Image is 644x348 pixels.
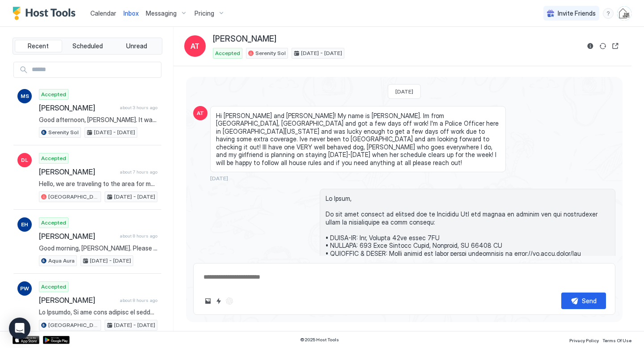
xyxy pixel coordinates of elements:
[39,167,116,176] span: [PERSON_NAME]
[9,318,30,339] div: Open Intercom Messenger
[20,284,29,293] span: PW
[114,321,155,329] span: [DATE] - [DATE]
[114,193,155,201] span: [DATE] - [DATE]
[597,41,608,51] button: Sync reservation
[39,308,157,316] span: Lo Ipsumdo, Si ame cons adipisc el seddoei tem in Utlabore Etdol mag aliqua en adminim ven qui no...
[94,128,135,136] span: [DATE] - [DATE]
[203,296,213,306] button: Upload image
[195,9,214,17] span: Pricing
[28,62,161,77] input: Input Field
[120,297,157,303] span: about 8 hours ago
[39,232,116,241] span: [PERSON_NAME]
[41,90,66,98] span: Accepted
[90,9,116,17] span: Calendar
[39,244,157,252] span: Good morning, [PERSON_NAME]. Please note that our maintenance technicians are scheduled to clean ...
[213,296,224,306] button: Quick reply
[48,257,75,265] span: Aqua Aura
[213,34,276,44] span: [PERSON_NAME]
[41,219,66,227] span: Accepted
[558,9,596,17] span: Invite Friends
[395,88,413,95] span: [DATE]
[300,337,339,343] span: © 2025 Host Tools
[197,109,204,117] span: AT
[561,293,606,309] button: Send
[123,8,139,18] a: Inbox
[90,257,131,265] span: [DATE] - [DATE]
[610,41,621,51] button: Open reservation
[21,156,28,164] span: DL
[585,41,596,51] button: Reservation information
[582,296,597,306] div: Send
[602,335,631,344] a: Terms Of Use
[255,49,286,57] span: Serenity Sol
[603,8,614,19] div: menu
[64,40,111,52] button: Scheduled
[191,41,199,51] span: AT
[39,180,157,188] span: Hello, we are traveling to the area for my father's wedding on [DATE]. I was wondering if it woul...
[90,8,116,18] a: Calendar
[569,335,599,344] a: Privacy Policy
[120,169,157,175] span: about 7 hours ago
[113,40,160,52] button: Unread
[210,175,228,182] span: [DATE]
[72,42,103,50] span: Scheduled
[120,233,157,239] span: about 8 hours ago
[123,9,139,17] span: Inbox
[48,321,99,329] span: [GEOGRAPHIC_DATA]
[13,336,39,344] a: App Store
[39,296,116,305] span: [PERSON_NAME]
[617,6,631,21] div: User profile
[120,105,157,110] span: about 3 hours ago
[15,40,62,52] button: Recent
[13,38,162,55] div: tab-group
[126,42,147,50] span: Unread
[215,49,240,57] span: Accepted
[602,338,631,343] span: Terms Of Use
[21,221,28,229] span: EH
[41,283,66,291] span: Accepted
[48,128,79,136] span: Serenity Sol
[301,49,342,57] span: [DATE] - [DATE]
[41,154,66,162] span: Accepted
[13,7,80,20] a: Host Tools Logo
[28,42,49,50] span: Recent
[21,92,29,100] span: MS
[39,116,157,124] span: Good afternoon, [PERSON_NAME]. It was our pleasure hosting you at Serenity Sol! We hope you enjoy...
[569,338,599,343] span: Privacy Policy
[39,103,116,112] span: [PERSON_NAME]
[48,193,99,201] span: [GEOGRAPHIC_DATA]
[216,112,500,167] span: Hi [PERSON_NAME] and [PERSON_NAME]! My name is [PERSON_NAME]. Im from [GEOGRAPHIC_DATA], [GEOGRAP...
[43,336,70,344] a: Google Play Store
[146,9,177,17] span: Messaging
